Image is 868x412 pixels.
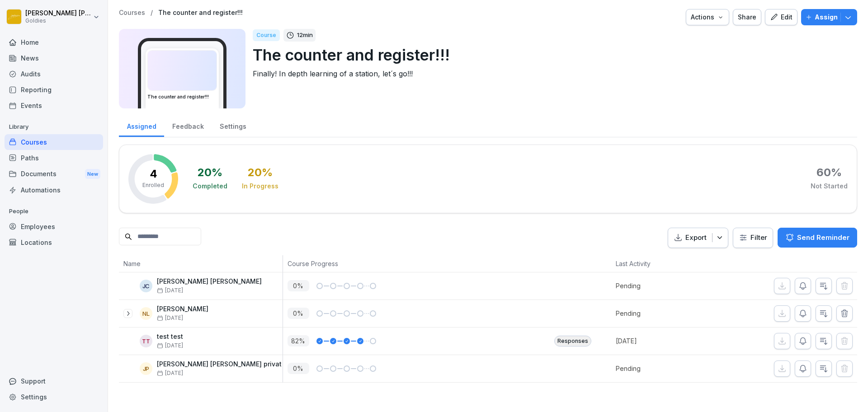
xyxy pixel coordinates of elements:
[554,336,591,346] div: Responses
[691,12,724,22] div: Actions
[157,305,208,313] p: [PERSON_NAME]
[811,182,848,191] div: Not Started
[733,9,761,25] button: Share
[288,308,309,319] p: 0 %
[5,120,103,134] p: Library
[147,94,217,100] h3: The counter and register!!!
[288,280,309,291] p: 0 %
[158,9,243,17] a: The counter and register!!!
[212,114,254,137] a: Settings
[253,29,280,41] div: Course
[157,360,282,368] p: [PERSON_NAME] [PERSON_NAME] privat
[5,182,103,198] a: Automations
[157,278,262,286] p: [PERSON_NAME] [PERSON_NAME]
[5,98,103,113] a: Events
[816,167,842,178] div: 60 %
[739,233,767,242] div: Filter
[797,233,849,243] p: Send Reminder
[193,182,227,191] div: Completed
[5,166,103,183] a: DocumentsNew
[5,389,103,405] a: Settings
[616,309,714,318] p: Pending
[5,234,103,250] a: Locations
[142,181,164,189] p: Enrolled
[85,169,100,179] div: New
[685,233,707,243] p: Export
[616,336,714,346] p: [DATE]
[288,259,484,268] p: Course Progress
[616,364,714,373] p: Pending
[5,204,103,219] p: People
[150,169,157,179] p: 4
[801,9,857,25] button: Assign
[5,166,103,183] div: Documents
[288,335,309,346] p: 82 %
[5,50,103,66] a: News
[733,228,773,248] button: Filter
[157,333,183,341] p: test test
[157,370,183,376] span: [DATE]
[5,134,103,150] a: Courses
[253,68,850,79] p: Finally! In depth learning of a station, let´s go!!!
[815,12,838,22] p: Assign
[5,150,103,166] a: Paths
[123,259,278,268] p: Name
[157,315,183,321] span: [DATE]
[119,9,145,17] a: Courses
[164,114,212,137] a: Feedback
[5,34,103,50] a: Home
[157,342,183,349] span: [DATE]
[297,31,313,40] p: 12 min
[288,363,309,374] p: 0 %
[140,307,152,320] div: NL
[157,287,183,294] span: [DATE]
[198,167,222,178] div: 20 %
[686,9,729,25] button: Actions
[770,12,793,22] div: Edit
[616,259,709,268] p: Last Activity
[738,12,756,22] div: Share
[25,18,91,24] p: Goldies
[5,82,103,98] a: Reporting
[242,182,278,191] div: In Progress
[248,167,273,178] div: 20 %
[778,228,857,248] button: Send Reminder
[119,114,164,137] a: Assigned
[5,66,103,82] a: Audits
[140,335,152,347] div: tt
[616,281,714,290] p: Pending
[5,219,103,234] a: Employees
[140,362,152,375] div: Jp
[140,280,152,292] div: JC
[25,9,91,17] p: [PERSON_NAME] [PERSON_NAME]
[5,373,103,389] div: Support
[253,43,850,66] p: The counter and register!!!
[668,228,728,248] button: Export
[765,9,797,25] button: Edit
[151,9,153,17] p: /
